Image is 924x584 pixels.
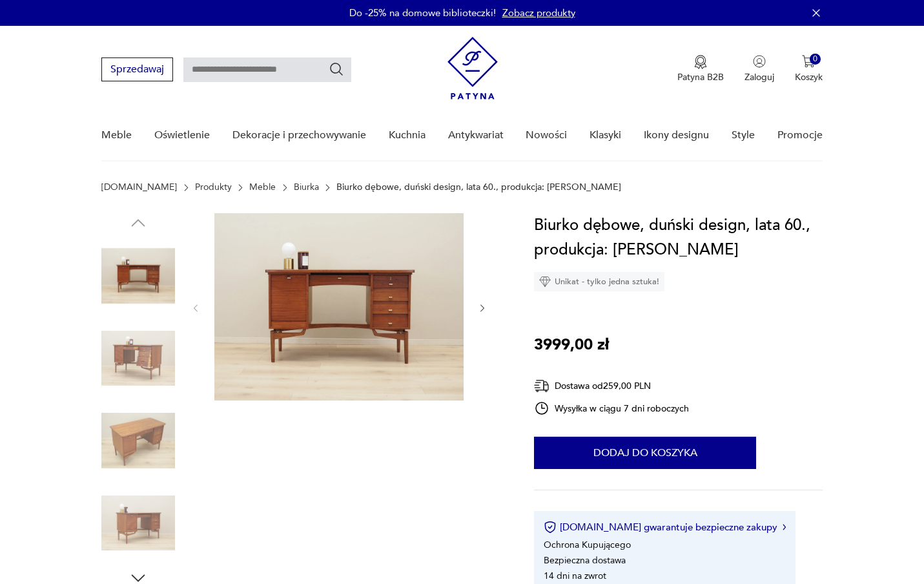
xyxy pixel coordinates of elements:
img: Zdjęcie produktu Biurko dębowe, duński design, lata 60., produkcja: Dania [101,322,175,395]
p: Patyna B2B [677,71,724,83]
img: Ikona strzałki w prawo [783,524,786,530]
a: Dekoracje i przechowywanie [232,110,366,160]
p: 3999,00 zł [534,333,609,357]
p: Biurko dębowe, duński design, lata 60., produkcja: [PERSON_NAME] [336,182,621,193]
a: Promocje [777,110,823,160]
button: Zaloguj [744,55,774,83]
a: Antykwariat [448,110,504,160]
a: Meble [249,182,276,193]
a: Ikona medaluPatyna B2B [677,55,724,83]
a: Biurka [294,182,319,193]
a: Sprzedawaj [101,66,173,75]
button: Patyna B2B [677,55,724,83]
a: [DOMAIN_NAME] [101,182,177,193]
img: Ikona dostawy [534,378,549,394]
img: Zdjęcie produktu Biurko dębowe, duński design, lata 60., produkcja: Dania [101,486,175,560]
a: Ikony designu [644,110,709,160]
a: Produkty [195,182,232,193]
a: Oświetlenie [154,110,210,160]
a: Style [732,110,755,160]
a: Kuchnia [389,110,426,160]
button: 0Koszyk [795,55,823,83]
img: Zdjęcie produktu Biurko dębowe, duński design, lata 60., produkcja: Dania [214,213,464,401]
img: Zdjęcie produktu Biurko dębowe, duński design, lata 60., produkcja: Dania [101,239,175,313]
a: Meble [101,110,132,160]
p: Koszyk [795,71,823,83]
div: Dostawa od 259,00 PLN [534,378,689,394]
li: Ochrona Kupującego [544,539,631,551]
li: Bezpieczna dostawa [544,554,626,567]
img: Ikona diamentu [539,276,551,287]
img: Ikona koszyka [802,55,815,68]
h1: Biurko dębowe, duński design, lata 60., produkcja: [PERSON_NAME] [534,213,822,262]
a: Zobacz produkty [502,6,575,19]
a: Klasyki [590,110,621,160]
button: Szukaj [329,61,344,77]
div: Unikat - tylko jedna sztuka! [534,272,664,291]
li: 14 dni na zwrot [544,570,606,582]
button: Sprzedawaj [101,57,173,81]
button: Dodaj do koszyka [534,437,756,469]
p: Zaloguj [744,71,774,83]
div: Wysyłka w ciągu 7 dni roboczych [534,401,689,416]
div: 0 [810,54,821,65]
img: Patyna - sklep z meblami i dekoracjami vintage [447,37,498,99]
img: Ikonka użytkownika [753,55,766,68]
img: Zdjęcie produktu Biurko dębowe, duński design, lata 60., produkcja: Dania [101,404,175,477]
p: Do -25% na domowe biblioteczki! [349,6,496,19]
img: Ikona medalu [694,55,707,69]
button: [DOMAIN_NAME] gwarantuje bezpieczne zakupy [544,521,786,534]
a: Nowości [526,110,567,160]
img: Ikona certyfikatu [544,521,557,534]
